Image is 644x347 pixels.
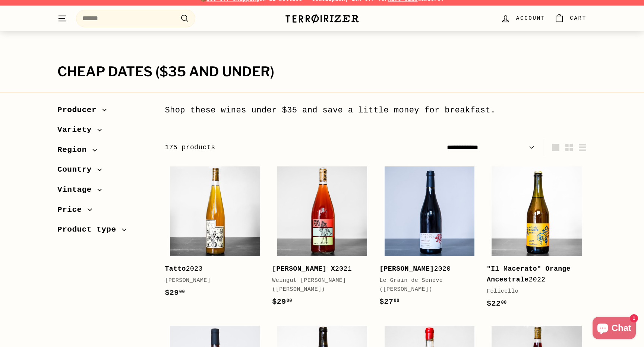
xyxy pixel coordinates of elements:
[516,14,545,22] span: Account
[379,276,472,294] div: Le Grain de Senévé ([PERSON_NAME])
[272,265,335,273] b: [PERSON_NAME] X
[487,299,507,308] span: $22
[57,122,153,142] button: Variety
[570,14,587,22] span: Cart
[57,184,97,196] span: Vintage
[57,163,97,176] span: Country
[57,223,122,236] span: Product type
[57,202,153,222] button: Price
[487,264,579,285] div: 2022
[272,264,364,274] div: 2021
[487,265,571,283] b: "Il Macerato" Orange Ancestrale
[379,297,400,306] span: $27
[272,276,364,294] div: Weingut [PERSON_NAME] ([PERSON_NAME])
[57,104,102,117] span: Producer
[272,297,292,306] span: $29
[165,264,257,274] div: 2023
[272,161,372,315] a: [PERSON_NAME] X2021Weingut [PERSON_NAME] ([PERSON_NAME])
[165,104,587,117] div: Shop these wines under $35 and save a little money for breakfast.
[379,161,479,315] a: [PERSON_NAME]2020Le Grain de Senévé ([PERSON_NAME])
[165,161,265,306] a: Tatto2023[PERSON_NAME]
[57,162,153,182] button: Country
[379,264,472,274] div: 2020
[57,182,153,202] button: Vintage
[379,265,434,273] b: [PERSON_NAME]
[57,142,153,162] button: Region
[487,287,579,296] div: Folicello
[57,124,97,136] span: Variety
[165,142,376,153] div: 175 products
[57,204,88,216] span: Price
[165,265,186,273] b: Tatto
[57,102,153,122] button: Producer
[165,276,257,285] div: [PERSON_NAME]
[57,222,153,242] button: Product type
[57,144,92,156] span: Region
[287,298,292,303] sup: 00
[179,289,185,295] sup: 00
[57,64,587,79] h1: Cheap Dates ($35 and under)
[501,300,506,305] sup: 00
[394,298,400,303] sup: 00
[496,7,550,29] a: Account
[165,289,185,297] span: $29
[550,7,591,29] a: Cart
[590,317,638,341] inbox-online-store-chat: Shopify online store chat
[487,161,587,317] a: "Il Macerato" Orange Ancestrale2022Folicello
